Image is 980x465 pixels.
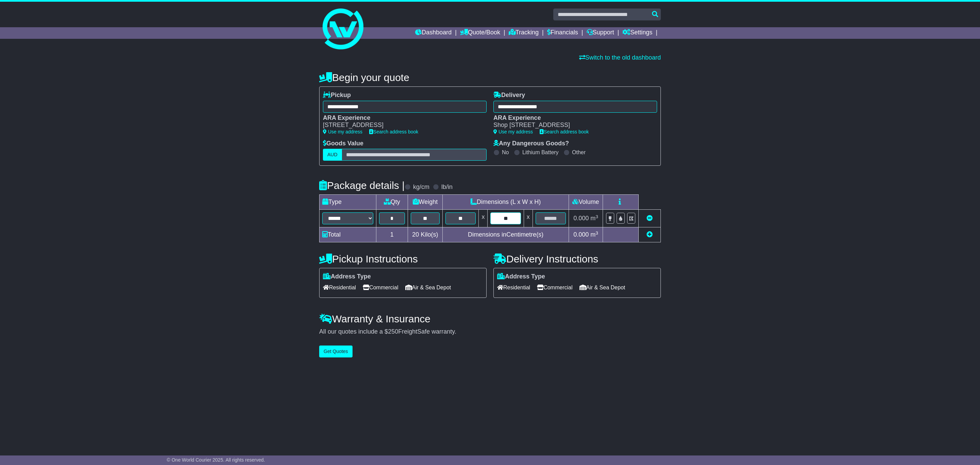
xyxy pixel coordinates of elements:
label: kg/cm [413,183,429,191]
td: Dimensions in Centimetre(s) [443,227,569,242]
h4: Begin your quote [319,72,661,83]
span: 250 [388,328,398,335]
sup: 3 [595,214,598,219]
label: Pickup [323,92,351,99]
td: 1 [376,227,408,242]
span: 20 [412,231,419,238]
span: m [590,231,598,238]
a: Quote/Book [460,27,500,39]
label: lb/in [441,183,453,191]
button: Get Quotes [319,346,353,357]
label: AUD [323,149,342,161]
td: Volume [569,195,603,210]
a: Tracking [509,27,539,39]
div: ARA Experience [493,114,650,122]
h4: Delivery Instructions [493,253,661,264]
div: [STREET_ADDRESS] [323,122,480,129]
div: Shop [STREET_ADDRESS] [493,122,650,129]
span: © One World Courier 2025. All rights reserved. [167,457,265,463]
a: Use my address [323,129,362,134]
label: No [502,149,509,156]
span: 0.000 [573,231,589,238]
td: Dimensions (L x W x H) [443,195,569,210]
a: Use my address [493,129,533,134]
h4: Package details | [319,180,405,191]
h4: Pickup Instructions [319,253,487,264]
a: Search address book [540,129,589,134]
span: Air & Sea Depot [405,282,451,293]
a: Financials [547,27,578,39]
div: All our quotes include a $ FreightSafe warranty. [319,328,661,336]
td: Total [320,227,376,242]
td: Type [320,195,376,210]
td: x [479,210,488,227]
label: Lithium Battery [522,149,559,156]
sup: 3 [595,230,598,236]
td: x [524,210,533,227]
a: Search address book [369,129,418,134]
label: Delivery [493,92,525,99]
div: ARA Experience [323,114,480,122]
a: Settings [622,27,652,39]
label: Goods Value [323,140,363,147]
a: Remove this item [647,215,653,222]
td: Kilo(s) [408,227,443,242]
span: Commercial [537,282,572,293]
a: Support [587,27,614,39]
a: Switch to the old dashboard [579,54,661,61]
span: Air & Sea Depot [579,282,625,293]
span: Commercial [363,282,398,293]
span: 0.000 [573,215,589,222]
label: Any Dangerous Goods? [493,140,569,147]
span: Residential [323,282,356,293]
label: Address Type [497,273,545,280]
span: Residential [497,282,530,293]
a: Add new item [647,231,653,238]
label: Other [572,149,586,156]
span: m [590,215,598,222]
a: Dashboard [415,27,452,39]
label: Address Type [323,273,371,280]
td: Weight [408,195,443,210]
td: Qty [376,195,408,210]
h4: Warranty & Insurance [319,313,661,324]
